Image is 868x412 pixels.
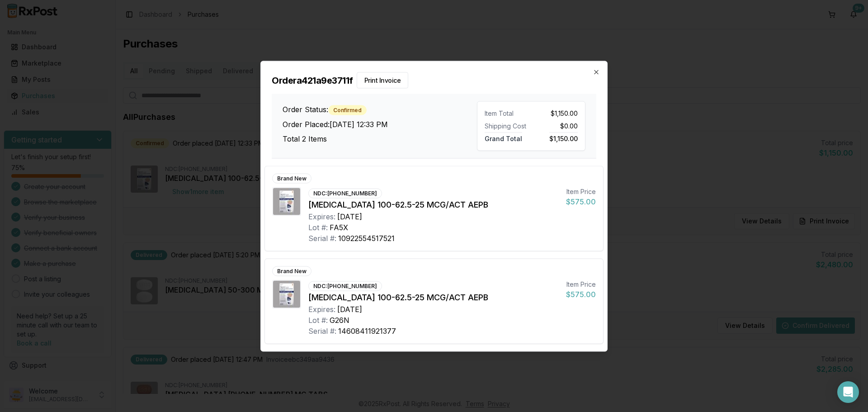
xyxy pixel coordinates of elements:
div: 14608411921377 [338,325,396,336]
button: Print Invoice [357,72,409,88]
div: G26N [330,314,349,325]
div: $575.00 [566,196,596,207]
div: Expires: [308,303,335,314]
div: FA5X [330,222,348,232]
div: Expires: [308,211,335,222]
div: Serial #: [308,325,336,336]
h3: Order Placed: [DATE] 12:33 PM [283,119,477,130]
div: Item Price [566,279,596,289]
div: Lot #: [308,314,328,325]
span: $1,150.00 [549,132,578,142]
div: [MEDICAL_DATA] 100-62.5-25 MCG/ACT AEPB [308,291,559,303]
h3: Total 2 Items [283,133,477,144]
div: 10922554517521 [338,232,395,243]
h2: Order a421a9e3711f [272,72,596,88]
div: NDC: [PHONE_NUMBER] [308,188,382,198]
div: Brand New [272,173,311,183]
div: [MEDICAL_DATA] 100-62.5-25 MCG/ACT AEPB [308,198,559,211]
div: Serial #: [308,232,336,243]
div: $575.00 [566,289,596,299]
div: NDC: [PHONE_NUMBER] [308,281,382,291]
span: Grand Total [485,132,522,142]
div: Shipping Cost [485,121,528,130]
div: [DATE] [337,211,362,222]
div: Lot #: [308,222,328,232]
h3: Order Status: [283,104,477,115]
div: Brand New [272,266,311,276]
img: Trelegy Ellipta 100-62.5-25 MCG/ACT AEPB [273,188,300,215]
img: Trelegy Ellipta 100-62.5-25 MCG/ACT AEPB [273,280,300,308]
div: Item Price [566,187,596,196]
div: Item Total [485,109,528,118]
div: $0.00 [535,121,578,130]
div: Confirmed [328,105,367,115]
div: $1,150.00 [535,109,578,118]
div: [DATE] [337,303,362,314]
